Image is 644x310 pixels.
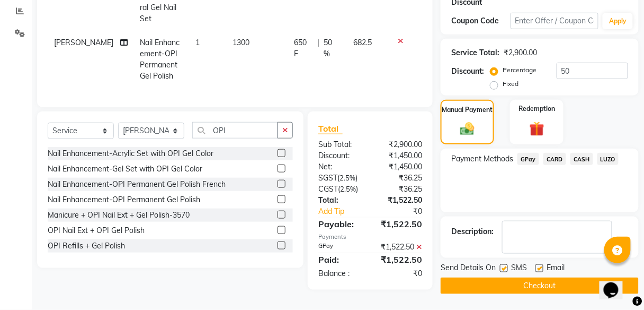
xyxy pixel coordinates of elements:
div: ₹1,522.50 [370,218,430,230]
img: _gift.svg [525,120,549,139]
div: Balance : [310,268,370,279]
span: Email [547,262,565,275]
div: ₹1,450.00 [370,161,430,173]
span: 1 [196,38,200,47]
span: 2.5% [339,174,355,182]
span: CARD [543,153,566,165]
span: CASH [570,153,593,165]
div: Discount: [310,150,370,161]
span: | [317,37,319,59]
div: ₹2,900.00 [370,139,430,150]
span: 682.5 [353,38,372,47]
input: Enter Offer / Coupon Code [511,13,599,29]
div: Nail Enhancement-OPI Permanent Gel Polish [48,194,200,205]
div: ₹36.25 [370,173,430,184]
label: Fixed [503,79,518,89]
span: CGST [318,184,338,194]
div: ₹1,522.50 [370,253,430,266]
button: Checkout [441,278,639,294]
iframe: chat widget [600,268,633,299]
div: Sub Total: [310,139,370,150]
div: Service Total: [451,47,499,58]
div: Manicure + OPI Nail Ext + Gel Polish-3570 [48,210,190,221]
div: Nail Enhancement-Gel Set with OPI Gel Color [48,163,202,175]
span: Total [318,123,343,134]
span: Nail Enhancement-OPI Permanent Gel Polish [140,38,180,81]
div: Nail Enhancement-Acrylic Set with OPI Gel Color [48,148,213,159]
div: GPay [310,242,370,253]
div: ₹1,450.00 [370,150,430,161]
div: Nail Enhancement-OPI Permanent Gel Polish French [48,179,226,190]
div: OPI Refills + Gel Polish [48,240,125,252]
div: Discount: [451,66,484,77]
div: ₹0 [380,206,430,217]
div: Payments [318,232,422,242]
span: GPay [517,153,539,165]
div: Net: [310,161,370,173]
a: Add Tip [310,206,380,217]
div: ( ) [310,184,370,195]
div: ₹0 [370,268,430,279]
span: Payment Methods [451,153,513,165]
span: 1300 [232,38,249,47]
div: ₹1,522.50 [370,242,430,253]
div: ( ) [310,173,370,184]
input: Search or Scan [192,122,278,139]
div: Description: [451,226,494,237]
span: 2.5% [340,185,356,193]
span: LUZO [597,153,619,165]
div: ₹36.25 [370,184,430,195]
span: Send Details On [441,262,496,275]
label: Percentage [503,65,536,75]
div: Coupon Code [451,15,510,27]
label: Redemption [518,104,555,114]
div: ₹1,522.50 [370,195,430,206]
label: Manual Payment [442,105,493,115]
div: ₹2,900.00 [504,47,537,58]
span: 50 % [324,37,341,59]
span: SMS [511,262,527,275]
div: OPI Nail Ext + OPI Gel Polish [48,225,145,236]
img: _cash.svg [456,121,479,137]
span: SGST [318,173,337,183]
div: Payable: [310,218,370,230]
div: Total: [310,195,370,206]
span: [PERSON_NAME] [54,38,113,47]
button: Apply [603,13,633,29]
span: 650 F [294,37,314,59]
div: Paid: [310,253,370,266]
